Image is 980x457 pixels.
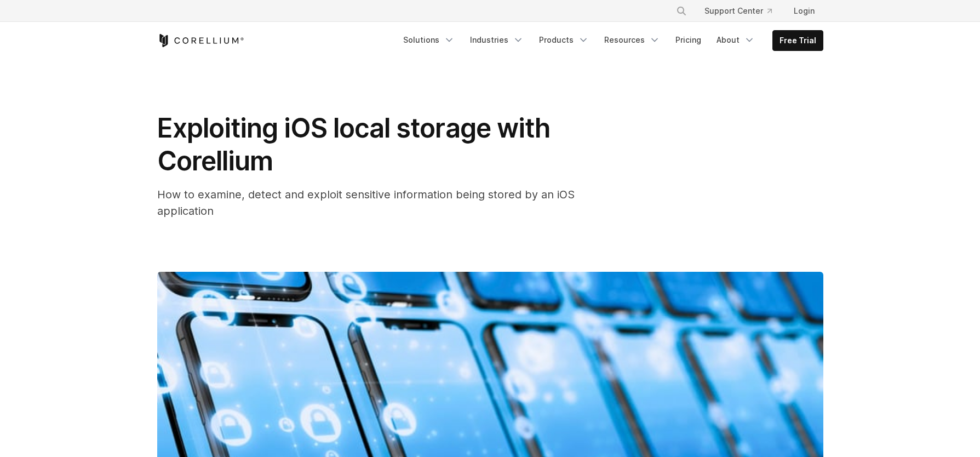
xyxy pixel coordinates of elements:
[157,188,575,218] span: How to examine, detect and exploit sensitive information being stored by an iOS application
[598,30,667,50] a: Resources
[463,30,530,50] a: Industries
[773,31,823,50] a: Free Trial
[696,1,781,21] a: Support Center
[397,30,823,51] div: Navigation Menu
[157,112,550,177] span: Exploiting iOS local storage with Corellium
[663,1,823,21] div: Navigation Menu
[157,34,244,47] a: Corellium Home
[669,30,708,50] a: Pricing
[710,30,761,50] a: About
[785,1,823,21] a: Login
[672,1,691,21] button: Search
[532,30,595,50] a: Products
[397,30,461,50] a: Solutions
